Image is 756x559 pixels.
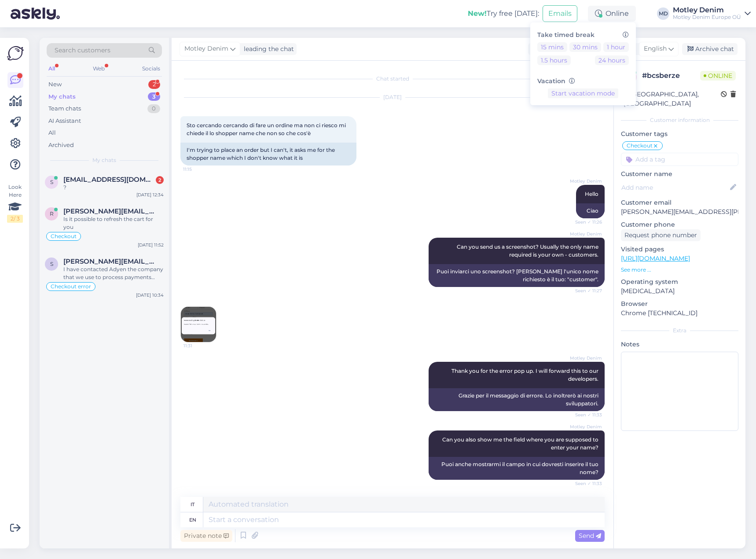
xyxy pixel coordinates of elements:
[48,104,81,113] div: Team chats
[148,92,160,101] div: 3
[63,184,164,191] div: ?
[468,8,539,19] div: Try free [DATE]:
[569,287,602,294] span: Seen ✓ 11:27
[63,207,155,215] span: roberto.finocchi@hotmail.it
[595,55,629,65] button: 24 hours
[673,7,741,14] div: Motley Denim
[51,284,91,289] span: Checkout error
[429,388,605,411] div: Grazie per il messaggio di errore. Lo inoltrerò ai nostri sviluppatori.
[180,93,605,101] div: [DATE]
[621,183,728,192] input: Add name
[138,242,164,248] div: [DATE] 11:52
[63,176,155,184] span: schumanus@gmail.com
[189,512,196,527] div: en
[50,261,53,267] span: s
[621,129,738,139] p: Customer tags
[569,42,601,52] button: 30 mins
[442,436,600,451] span: Can you also show me the field where you are supposed to enter your name?
[451,368,600,382] span: Thank you for the error pop up. I will forward this to our developers.
[51,234,77,239] span: Checkout
[621,207,738,217] p: [PERSON_NAME][EMAIL_ADDRESS][PERSON_NAME][DOMAIN_NAME]
[180,75,605,83] div: Chat started
[429,457,605,480] div: Puoi anche mostrarmi il campo in cui dovresti inserire il tuo nome?
[621,229,701,241] div: Request phone number
[181,307,216,342] img: Attachment
[156,176,164,184] div: 2
[621,266,738,274] p: See more ...
[621,277,738,287] p: Operating system
[183,342,217,349] span: 11:31
[147,104,160,113] div: 0
[148,80,160,89] div: 2
[657,7,669,20] div: MD
[543,5,577,22] button: Emails
[621,299,738,309] p: Browser
[63,257,155,265] span: s.skjold.jensen@gmail.com
[187,122,347,136] span: Sto cercando cercando di fare un ordine ma non ci riesco mi chiede il lo shopper name che non so ...
[7,183,23,223] div: Look Here
[140,63,162,74] div: Socials
[576,203,605,218] div: Ciao
[48,141,74,150] div: Archived
[621,198,738,207] p: Customer email
[528,44,562,54] div: Customer
[183,166,216,173] span: 11:15
[136,191,164,198] div: [DATE] 12:34
[55,46,110,55] span: Search customers
[91,63,106,74] div: Web
[569,480,602,487] span: Seen ✓ 11:33
[7,215,23,223] div: 2 / 3
[585,191,598,197] span: Hello
[92,156,116,164] span: My chats
[644,44,667,54] span: English
[7,45,24,62] img: Askly Logo
[603,42,629,52] button: 1 hour
[621,309,738,318] p: Chrome [TECHNICAL_ID]
[621,254,690,262] a: [URL][DOMAIN_NAME]
[457,243,600,258] span: Can you send us a screenshot? Usually the only name required is your own - customers.
[682,43,738,55] div: Archive chat
[63,265,164,281] div: I have contacted Adyen the company that we use to process payments again and see if they can fix ...
[642,70,700,81] div: # bcsberze
[621,116,738,124] div: Customer information
[136,292,164,298] div: [DATE] 10:34
[579,532,601,540] span: Send
[569,355,602,361] span: Motley Denim
[569,231,602,237] span: Motley Denim
[588,6,636,22] div: Online
[48,129,56,137] div: All
[180,143,356,165] div: I'm trying to place an order but I can't, it asks me for the shopper name which I don't know what...
[624,90,721,108] div: [GEOGRAPHIC_DATA], [GEOGRAPHIC_DATA]
[537,42,567,52] button: 15 mins
[569,219,602,225] span: Seen ✓ 11:26
[621,169,738,179] p: Customer name
[48,80,62,89] div: New
[50,210,54,217] span: r
[548,88,618,98] button: Start vacation mode
[50,179,53,185] span: s
[621,327,738,335] div: Extra
[569,178,602,184] span: Motley Denim
[47,63,57,74] div: All
[180,530,232,542] div: Private note
[63,215,164,231] div: Is it possible to refresh the cart for you
[537,31,629,39] h6: Take timed break
[621,287,738,296] p: [MEDICAL_DATA]
[48,117,81,125] div: AI Assistant
[673,7,751,21] a: Motley DenimMotley Denim Europe OÜ
[537,55,571,65] button: 1.5 hours
[468,9,487,18] b: New!
[621,245,738,254] p: Visited pages
[569,423,602,430] span: Motley Denim
[621,220,738,229] p: Customer phone
[184,44,228,54] span: Motley Denim
[240,44,294,54] div: leading the chat
[429,264,605,287] div: Puoi inviarci uno screenshot? [PERSON_NAME] l'unico nome richiesto è il tuo: "customer".
[700,71,736,81] span: Online
[673,14,741,21] div: Motley Denim Europe OÜ
[569,412,602,418] span: Seen ✓ 11:33
[537,77,629,85] h6: Vacation
[48,92,76,101] div: My chats
[621,340,738,349] p: Notes
[621,153,738,166] input: Add a tag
